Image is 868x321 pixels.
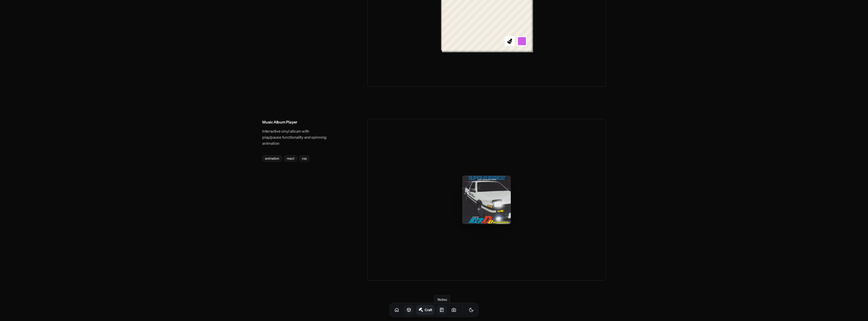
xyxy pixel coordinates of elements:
[466,305,476,315] button: Toggle Theme
[284,155,297,162] div: react
[262,119,327,125] h3: Music Album Player
[438,297,447,302] span: Notes
[262,128,327,146] p: Interactive vinyl album with play/pause functionality and spinning animation
[416,305,435,315] a: Craft
[425,307,432,312] h1: Craft
[262,155,282,162] div: animation
[299,155,309,162] div: css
